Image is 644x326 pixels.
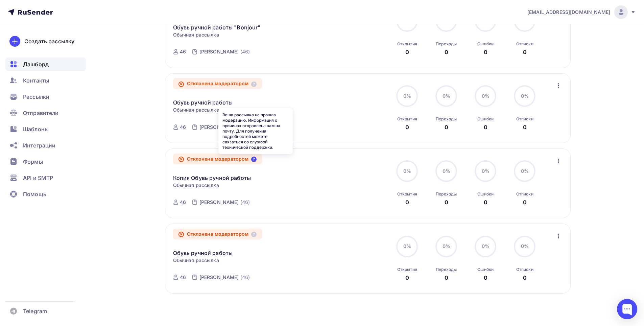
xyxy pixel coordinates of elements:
[443,168,450,174] span: 0%
[397,116,417,122] div: Открытия
[199,48,239,55] div: [PERSON_NAME]
[173,257,219,264] span: Обычная рассылка
[240,199,250,206] div: (46)
[484,123,487,131] div: 0
[23,76,49,85] span: Контакты
[477,267,494,272] div: Ошибки
[23,93,49,101] span: Рассылки
[173,107,219,113] span: Обычная рассылка
[180,274,186,281] div: 46
[477,41,494,47] div: Ошибки
[5,106,86,120] a: Отправители
[445,48,448,56] div: 0
[436,116,457,122] div: Переходы
[23,307,47,315] span: Telegram
[5,74,86,87] a: Контакты
[23,174,53,182] span: API и SMTP
[173,98,233,107] a: Обувь ручной работы
[199,199,239,206] div: [PERSON_NAME]
[199,122,251,133] a: [PERSON_NAME] (46)
[23,158,43,166] span: Формы
[199,124,239,131] div: [PERSON_NAME]
[521,93,529,99] span: 0%
[173,174,251,182] a: Копия Обувь ручной работы
[173,249,233,257] a: Обувь ручной работы
[397,267,417,272] div: Открытия
[23,141,55,149] span: Интеграции
[180,199,186,206] div: 46
[173,31,219,38] span: Обычная рассылка
[405,48,409,56] div: 0
[516,116,533,122] div: Отписки
[484,198,487,206] div: 0
[527,9,610,16] span: [EMAIL_ADDRESS][DOMAIN_NAME]
[23,60,49,68] span: Дашборд
[436,267,457,272] div: Переходы
[173,182,219,189] span: Обычная рассылка
[23,109,59,117] span: Отправители
[5,122,86,136] a: Шаблоны
[516,267,533,272] div: Отписки
[523,198,527,206] div: 0
[482,168,490,174] span: 0%
[199,272,251,283] a: [PERSON_NAME] (46)
[527,5,636,19] a: [EMAIL_ADDRESS][DOMAIN_NAME]
[403,243,411,249] span: 0%
[405,274,409,282] div: 0
[477,191,494,197] div: Ошибки
[199,274,239,281] div: [PERSON_NAME]
[516,41,533,47] div: Отписки
[521,243,529,249] span: 0%
[523,123,527,131] div: 0
[445,198,448,206] div: 0
[240,48,250,55] div: (46)
[484,274,487,282] div: 0
[403,168,411,174] span: 0%
[443,93,450,99] span: 0%
[180,124,186,131] div: 46
[23,190,46,198] span: Помощь
[24,37,74,45] div: Создать рассылку
[173,154,262,164] div: Отклонена модератором
[443,243,450,249] span: 0%
[23,125,49,133] span: Шаблоны
[403,93,411,99] span: 0%
[436,41,457,47] div: Переходы
[523,48,527,56] div: 0
[173,229,262,239] div: Отклонена модератором
[516,191,533,197] div: Отписки
[405,123,409,131] div: 0
[5,57,86,71] a: Дашборд
[173,78,262,89] div: Отклонена модератором
[445,123,448,131] div: 0
[218,108,293,154] div: Ваша рассылка не прошла модерацию. Информация о причинах отправлена вам на почту. Для получения п...
[5,155,86,168] a: Формы
[482,243,490,249] span: 0%
[521,168,529,174] span: 0%
[477,116,494,122] div: Ошибки
[484,48,487,56] div: 0
[199,197,251,208] a: [PERSON_NAME] (46)
[405,198,409,206] div: 0
[397,191,417,197] div: Открытия
[436,191,457,197] div: Переходы
[199,46,251,57] a: [PERSON_NAME] (46)
[445,274,448,282] div: 0
[523,274,527,282] div: 0
[180,48,186,55] div: 46
[397,41,417,47] div: Открытия
[5,90,86,103] a: Рассылки
[173,23,261,31] a: Обувь ручной работы "Bonjour"
[240,274,250,281] div: (46)
[482,93,490,99] span: 0%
